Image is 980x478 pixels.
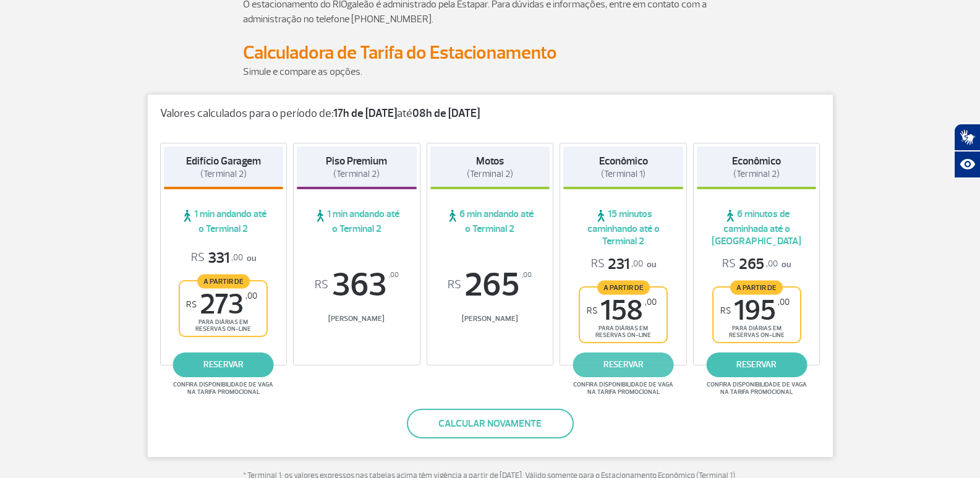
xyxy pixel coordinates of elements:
[186,155,261,168] strong: Edifício Garagem
[297,314,417,323] span: [PERSON_NAME]
[732,155,781,168] strong: Econômico
[186,299,197,310] sup: R$
[599,155,648,168] strong: Econômico
[200,168,247,180] span: (Terminal 2)
[333,168,380,180] span: (Terminal 2)
[326,155,387,168] strong: Piso Premium
[191,249,243,268] span: 331
[722,255,778,274] span: 265
[587,305,597,316] sup: R$
[705,381,809,396] span: Confira disponibilidade de vaga na tarifa promocional
[243,64,738,79] p: Simule e compare as opções.
[706,352,807,377] a: reservar
[190,318,256,333] span: para diárias em reservas on-line
[476,155,504,168] strong: Motos
[467,168,513,180] span: (Terminal 2)
[243,41,738,64] h2: Calculadora de Tarifa do Estacionamento
[171,381,275,396] span: Confira disponibilidade de vaga na tarifa promocional
[412,106,480,121] strong: 08h de [DATE]
[645,297,657,307] sup: ,00
[191,249,256,268] p: ou
[164,208,284,235] span: 1 min andando até o Terminal 2
[563,208,683,247] span: 15 minutos caminhando até o Terminal 2
[730,280,783,294] span: A partir de
[245,291,257,301] sup: ,00
[597,280,650,294] span: A partir de
[197,274,250,288] span: A partir de
[186,291,257,318] span: 273
[724,325,790,339] span: para diárias em reservas on-line
[297,268,417,302] span: 363
[522,268,532,282] sup: ,00
[571,381,675,396] span: Confira disponibilidade de vaga na tarifa promocional
[720,297,790,325] span: 195
[590,325,656,339] span: para diárias em reservas on-line
[591,255,643,274] span: 231
[430,208,550,235] span: 6 min andando até o Terminal 2
[591,255,656,274] p: ou
[448,278,461,292] sup: R$
[954,124,980,151] button: Abrir tradutor de língua de sinais.
[297,208,417,235] span: 1 min andando até o Terminal 2
[573,352,674,377] a: reservar
[587,297,657,325] span: 158
[601,168,646,180] span: (Terminal 1)
[407,409,574,438] button: Calcular novamente
[954,151,980,178] button: Abrir recursos assistivos.
[173,352,274,377] a: reservar
[697,208,817,247] span: 6 minutos de caminhada até o [GEOGRAPHIC_DATA]
[722,255,791,274] p: ou
[430,268,550,302] span: 265
[430,314,550,323] span: [PERSON_NAME]
[778,297,790,307] sup: ,00
[389,268,399,282] sup: ,00
[160,107,820,121] p: Valores calculados para o período de: até
[733,168,780,180] span: (Terminal 2)
[315,278,328,292] sup: R$
[954,124,980,178] div: Plugin de acessibilidade da Hand Talk.
[333,106,397,121] strong: 17h de [DATE]
[720,305,731,316] sup: R$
